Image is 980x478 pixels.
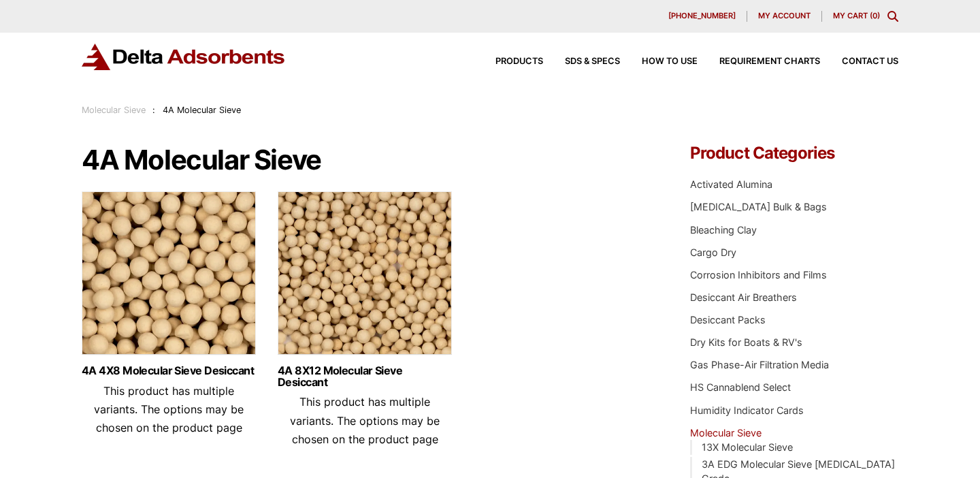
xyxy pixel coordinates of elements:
a: Gas Phase-Air Filtration Media [690,359,829,370]
a: Contact Us [820,57,898,66]
div: Toggle Modal Content [887,11,898,22]
a: My account [747,11,822,22]
a: Humidity Indicator Cards [690,404,804,416]
a: 4A 8X12 Molecular Sieve Desiccant [278,365,452,388]
span: : [152,105,155,115]
a: Molecular Sieve [690,427,762,439]
h4: Product Categories [690,145,898,161]
a: HS Cannablend Select [690,381,791,393]
a: Molecular Sieve [82,105,146,115]
span: How to Use [642,57,698,66]
a: SDS & SPECS [543,57,620,66]
a: Desiccant Packs [690,314,766,325]
a: [PHONE_NUMBER] [657,11,747,22]
a: Desiccant Air Breathers [690,291,797,303]
span: My account [758,12,811,20]
a: How to Use [620,57,698,66]
span: 4A Molecular Sieve [163,105,241,115]
span: 0 [872,11,877,20]
a: Activated Alumina [690,178,772,190]
a: 13X Molecular Sieve [702,441,793,453]
a: 4A 4X8 Molecular Sieve Desiccant [82,365,256,377]
img: Delta Adsorbents [82,44,286,70]
h1: 4A Molecular Sieve [82,145,649,175]
span: This product has multiple variants. The options may be chosen on the product page [94,384,244,434]
a: My Cart (0) [833,11,880,20]
a: Cargo Dry [690,246,736,258]
span: This product has multiple variants. The options may be chosen on the product page [290,395,440,445]
span: SDS & SPECS [565,57,620,66]
a: Dry Kits for Boats & RV's [690,336,802,348]
span: Contact Us [842,57,898,66]
a: Corrosion Inhibitors and Films [690,269,827,281]
span: [PHONE_NUMBER] [668,12,736,20]
a: [MEDICAL_DATA] Bulk & Bags [690,201,827,212]
span: Products [495,57,543,66]
span: Requirement Charts [719,57,820,66]
a: Products [474,57,543,66]
a: Requirement Charts [698,57,820,66]
a: Bleaching Clay [690,224,757,236]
